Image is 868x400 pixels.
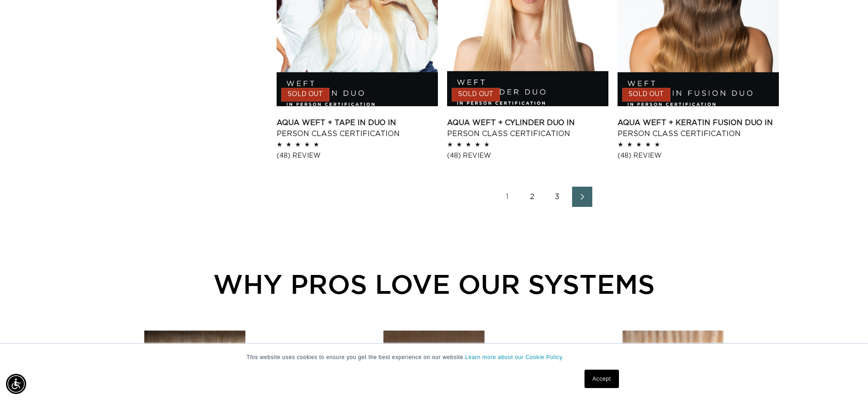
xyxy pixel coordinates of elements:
[447,117,608,139] a: AQUA Weft + Cylinder Duo In Person Class Certification
[498,187,518,207] a: Page 1
[55,264,813,304] div: WHY PROS LOVE OUR SYSTEMS
[572,187,592,207] a: Next page
[6,374,26,394] div: Accessibility Menu
[618,117,779,139] a: AQUA Weft + Keratin Fusion Duo In Person Class Certification
[277,187,813,207] nav: Pagination
[547,187,567,207] a: Page 3
[822,356,868,400] iframe: Chat Widget
[465,354,564,360] a: Learn more about our Cookie Policy.
[277,117,438,139] a: AQUA Weft + Tape in Duo In Person Class Certification
[247,353,622,361] p: This website uses cookies to ensure you get the best experience on our website.
[584,370,618,388] a: Accept
[522,187,543,207] a: Page 2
